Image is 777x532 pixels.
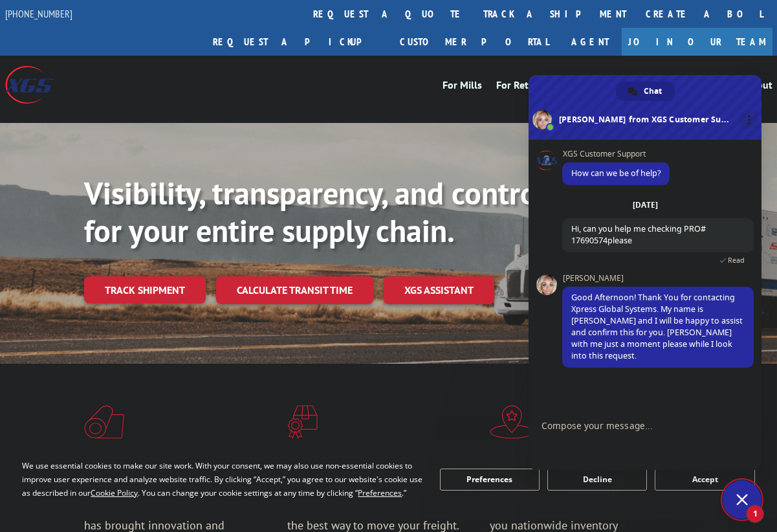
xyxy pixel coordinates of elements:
span: Good Afternoon! Thank You for contacting Xpress Global Systems. My name is [PERSON_NAME] and I wi... [571,292,743,361]
span: Audio message [575,450,585,461]
span: How can we be of help? [571,168,661,179]
button: Preferences [440,469,540,491]
div: Close chat [723,480,761,519]
a: Track shipment [84,276,206,304]
img: xgs-icon-focused-on-flooring-red [287,405,318,439]
span: XGS Customer Support [562,150,670,159]
div: More channels [740,111,758,129]
a: Calculate transit time [216,276,373,304]
span: Chat [644,82,662,101]
img: xgs-icon-flagship-distribution-model-red [490,405,534,439]
span: Send a file [558,450,569,461]
span: 1 [746,505,764,523]
textarea: Compose your message... [542,420,720,432]
a: For Retailers [496,80,553,94]
span: [PERSON_NAME] [562,274,754,283]
a: [PHONE_NUMBER] [5,7,72,20]
div: We use essential cookies to make our site work. With your consent, we may also use non-essential ... [22,459,424,500]
div: [DATE] [633,201,658,209]
span: Cookie Policy [91,487,138,498]
a: Join Our Team [622,28,772,56]
a: XGS ASSISTANT [384,276,494,304]
button: Accept [655,469,754,491]
div: Chat [616,82,675,101]
a: Customer Portal [390,28,558,56]
span: Hi, can you help me checking PRO# 17690574please [571,223,706,246]
a: Request a pickup [203,28,390,56]
button: Decline [547,469,647,491]
span: Read [728,256,745,265]
span: Insert an emoji [542,450,552,461]
a: For Mills [443,80,482,94]
b: Visibility, transparency, and control for your entire supply chain. [84,173,546,250]
a: Agent [558,28,622,56]
span: Preferences [358,487,402,498]
img: xgs-icon-total-supply-chain-intelligence-red [84,405,124,439]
